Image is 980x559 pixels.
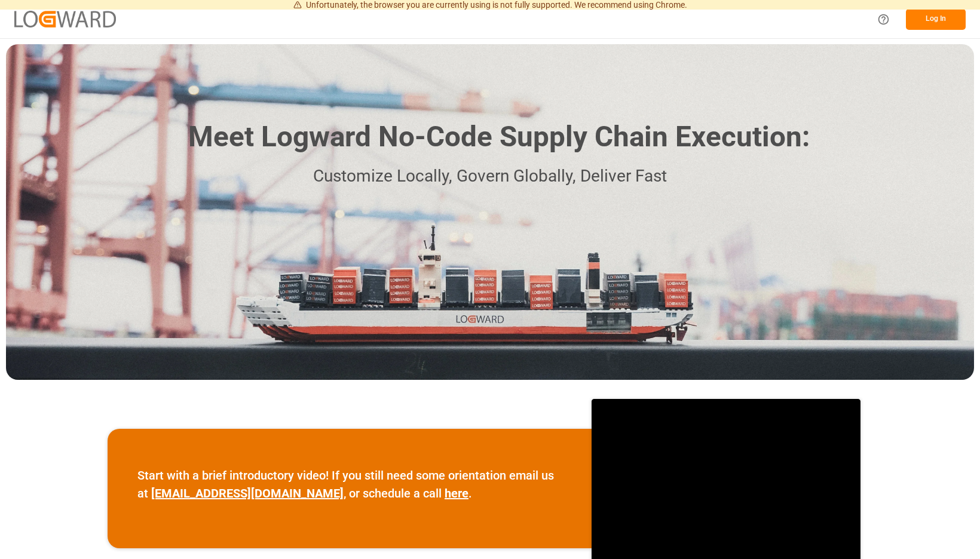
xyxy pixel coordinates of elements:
a: here [445,486,468,500]
p: Customize Locally, Govern Globally, Deliver Fast [170,163,810,190]
button: Help Center [870,6,897,33]
button: Log In [906,9,966,30]
p: Start with a brief introductory video! If you still need some orientation email us at , or schedu... [137,466,562,502]
a: [EMAIL_ADDRESS][DOMAIN_NAME] [151,486,344,500]
h1: Meet Logward No-Code Supply Chain Execution: [188,116,810,158]
img: Logward_new_orange.png [14,11,116,27]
